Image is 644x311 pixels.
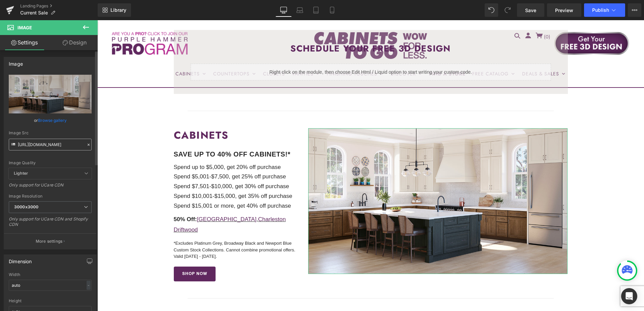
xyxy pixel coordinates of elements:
[76,152,201,162] p: Spend $5,001-$7,500, get 25% off purchase
[628,3,641,17] button: More
[38,114,67,126] a: Browse gallery
[20,10,48,15] span: Current Sale
[485,3,498,17] button: Undo
[324,3,340,17] a: Mobile
[9,272,92,277] div: Width
[50,35,99,50] a: Design
[76,196,189,213] a: Charleston Driftwood
[14,204,38,209] b: 3000x3000
[292,3,308,17] a: Laptop
[555,7,573,14] span: Preview
[85,251,110,256] span: SHOP NOW
[18,25,32,30] span: Image
[9,280,92,291] input: auto
[547,3,581,17] a: Preview
[110,7,126,13] span: Library
[308,3,324,17] a: Tablet
[76,246,118,261] a: SHOP NOW
[592,7,609,13] span: Publish
[76,181,201,191] p: Spend $15,001 or more, get 40% off purchase
[9,57,23,67] div: Image
[501,3,514,17] button: Redo
[14,171,28,176] b: Lighter
[76,171,201,181] p: Spend $10,001-$15,000, get 35% off purchase
[621,288,637,304] div: Open Intercom Messenger
[4,233,96,249] button: More settings
[76,108,131,122] strong: CABINETS
[193,22,353,35] b: SCHEDuLE YOUR FREE 3D DESIGN
[9,299,92,303] div: Height
[76,220,201,240] p: *Excludes Platinum Grey, Broadway Black and Newport Blue Custom Stock Collections. Cannot combine...
[525,7,536,14] span: Save
[9,182,92,192] div: Only support for UCare CDN
[9,255,32,264] div: Dimension
[76,130,193,138] b: SAVE UP TO 40% OFF CABINETS!*
[9,216,92,232] div: Only support for UCare CDN and Shopify CDN
[76,196,189,213] span: ,
[76,142,201,152] p: Spend up to $5,000, get 20% off purchase
[36,238,63,244] p: More settings
[87,281,91,290] div: -
[211,108,470,254] img: Buy More, Save More Sale!
[584,3,625,17] button: Publish
[9,161,92,165] div: Image Quality
[76,162,201,171] p: Spend $7,501-$10,000, get 30% off purchase
[9,117,92,124] div: or
[99,196,159,202] a: [GEOGRAPHIC_DATA]
[98,3,131,17] a: New Library
[9,131,92,135] div: Image Src
[76,196,100,202] span: 50% Off:
[20,3,98,9] a: Landing Pages
[276,3,292,17] a: Desktop
[9,194,92,199] div: Image Resolution
[9,139,92,150] input: Link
